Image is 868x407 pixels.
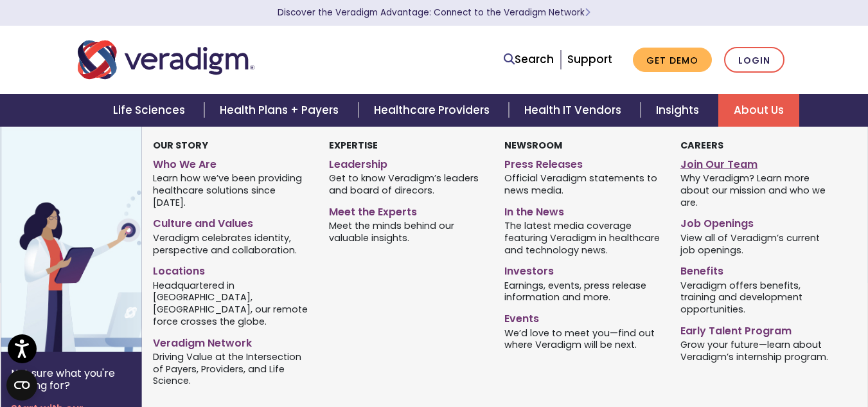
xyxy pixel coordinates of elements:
[153,139,208,152] strong: Our Story
[504,153,660,172] a: Press Releases
[680,139,723,152] strong: Careers
[6,370,37,401] button: Open CMP widget
[680,172,837,209] span: Why Veradigm? Learn more about our mission and who we are.
[153,153,309,172] a: Who We Are
[153,260,309,278] a: Locations
[359,94,509,127] a: Healthcare Providers
[724,47,784,73] a: Login
[153,350,309,387] span: Driving Value at the Intersection of Payers, Providers, and Life Science.
[329,219,485,244] span: Meet the minds behind our valuable insights.
[680,278,837,316] span: Veradigm offers benefits, training and development opportunities.
[11,367,132,392] p: Not sure what you're looking for?
[504,172,660,197] span: Official Veradigm statements to news media.
[680,231,837,256] span: View all of Veradigm’s current job openings.
[567,51,612,67] a: Support
[504,278,660,303] span: Earnings, events, press release information and more.
[153,231,309,256] span: Veradigm celebrates identity, perspective and collaboration.
[329,172,485,197] span: Get to know Veradigm’s leaders and board of direcors.
[680,320,837,338] a: Early Talent Program
[504,51,554,68] a: Search
[329,139,378,152] strong: Expertise
[78,39,254,81] img: Veradigm logo
[504,201,660,219] a: In the News
[504,260,660,278] a: Investors
[680,338,837,363] span: Grow your future—learn about Veradigm’s internship program.
[153,172,309,209] span: Learn how we’ve been providing healthcare solutions since [DATE].
[153,212,309,231] a: Culture and Values
[504,219,660,257] span: The latest media coverage featuring Veradigm in healthcare and technology news.
[680,260,837,278] a: Benefits
[641,94,718,127] a: Insights
[153,332,309,350] a: Veradigm Network
[504,326,660,351] span: We’d love to meet you—find out where Veradigm will be next.
[1,127,208,352] img: Vector image of Veradigm’s Story
[204,94,358,127] a: Health Plans + Payers
[633,48,712,73] a: Get Demo
[278,6,590,19] a: Discover the Veradigm Advantage: Connect to the Veradigm NetworkLearn More
[680,153,837,172] a: Join Our Team
[329,153,485,172] a: Leadership
[504,307,660,326] a: Events
[98,94,204,127] a: Life Sciences
[718,94,799,127] a: About Us
[153,278,309,327] span: Headquartered in [GEOGRAPHIC_DATA], [GEOGRAPHIC_DATA], our remote force crosses the globe.
[680,212,837,231] a: Job Openings
[585,6,590,19] span: Learn More
[509,94,641,127] a: Health IT Vendors
[504,139,562,152] strong: Newsroom
[329,201,485,219] a: Meet the Experts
